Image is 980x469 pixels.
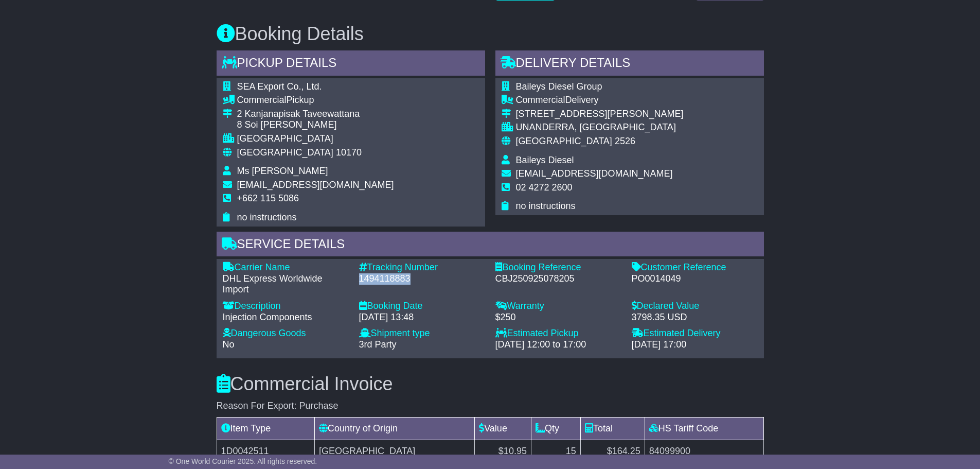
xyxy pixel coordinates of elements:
[237,95,287,105] span: Commercial
[217,401,764,412] div: Reason For Export: Purchase
[237,180,394,190] span: [EMAIL_ADDRESS][DOMAIN_NAME]
[237,119,394,131] div: 8 Soi [PERSON_NAME]
[516,81,602,92] span: Baileys Diesel Group
[237,193,299,203] span: +662 115 5086
[217,50,485,78] div: Pickup Details
[223,301,349,312] div: Description
[580,417,645,440] td: Total
[223,273,349,296] div: DHL Express Worldwide Import
[237,133,394,145] div: [GEOGRAPHIC_DATA]
[223,312,349,323] div: Injection Components
[336,147,362,158] span: 10170
[495,312,621,323] div: $250
[217,374,764,394] h3: Commercial Invoice
[237,147,333,158] span: [GEOGRAPHIC_DATA]
[223,262,349,273] div: Carrier Name
[495,50,764,78] div: Delivery Details
[632,339,758,351] div: [DATE] 17:00
[632,312,758,323] div: 3798.35 USD
[516,95,684,106] div: Delivery
[580,440,645,462] td: $164.25
[359,301,485,312] div: Booking Date
[359,328,485,339] div: Shipment type
[223,339,235,350] span: No
[314,417,474,440] td: Country of Origin
[495,328,621,339] div: Estimated Pickup
[237,109,394,120] div: 2 Kanjanapisak Taveewattana
[237,95,394,106] div: Pickup
[516,182,573,193] span: 02 4272 2600
[531,440,580,462] td: 15
[516,155,574,165] span: Baileys Diesel
[495,301,621,312] div: Warranty
[516,201,576,211] span: no instructions
[516,168,673,179] span: [EMAIL_ADDRESS][DOMAIN_NAME]
[169,457,317,465] span: © One World Courier 2025. All rights reserved.
[516,95,565,105] span: Commercial
[217,24,764,44] h3: Booking Details
[359,339,397,350] span: 3rd Party
[359,312,485,323] div: [DATE] 13:48
[632,273,758,285] div: PO0014049
[217,417,314,440] td: Item Type
[632,301,758,312] div: Declared Value
[632,328,758,339] div: Estimated Delivery
[237,212,297,222] span: no instructions
[217,440,314,462] td: 1D0042511
[645,440,763,462] td: 84099900
[475,440,531,462] td: $10.95
[516,122,684,133] div: UNANDERRA, [GEOGRAPHIC_DATA]
[632,262,758,273] div: Customer Reference
[615,136,635,146] span: 2526
[495,262,621,273] div: Booking Reference
[359,273,485,285] div: 1494118883
[359,262,485,273] div: Tracking Number
[531,417,580,440] td: Qty
[516,109,684,120] div: [STREET_ADDRESS][PERSON_NAME]
[217,232,764,259] div: Service Details
[495,273,621,285] div: CBJ250925078205
[495,339,621,351] div: [DATE] 12:00 to 17:00
[516,136,612,146] span: [GEOGRAPHIC_DATA]
[314,440,474,462] td: [GEOGRAPHIC_DATA]
[223,328,349,339] div: Dangerous Goods
[237,166,328,176] span: Ms [PERSON_NAME]
[237,81,322,92] span: SEA Export Co., Ltd.
[475,417,531,440] td: Value
[645,417,763,440] td: HS Tariff Code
